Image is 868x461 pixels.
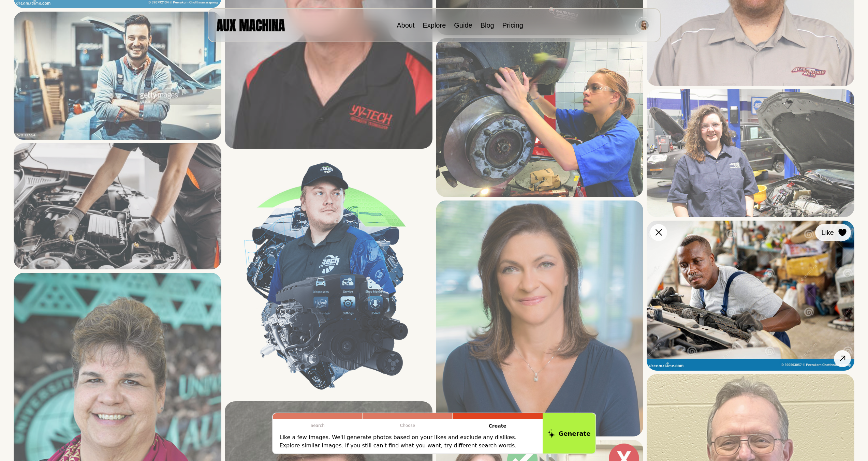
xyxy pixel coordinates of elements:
img: Search result [436,200,644,436]
span: Like [821,227,834,238]
a: Guide [454,21,472,29]
a: Blog [481,21,494,29]
button: Generate [543,413,595,453]
img: Search result [14,143,221,269]
p: Create [453,419,543,433]
img: Search result [436,38,644,197]
img: Search result [225,152,432,398]
a: Explore [423,21,446,29]
p: Like a few images. We'll generate photos based on your likes and exclude any dislikes. Explore si... [280,433,536,450]
a: About [397,21,414,29]
p: Choose [363,419,453,432]
a: Pricing [502,21,523,29]
img: Avatar [638,20,649,30]
img: AUX MACHINA [217,19,285,31]
img: Search result [647,89,854,217]
p: Search [273,419,363,432]
img: Search result [14,12,221,140]
img: Search result [647,221,854,371]
button: Like [815,224,851,241]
